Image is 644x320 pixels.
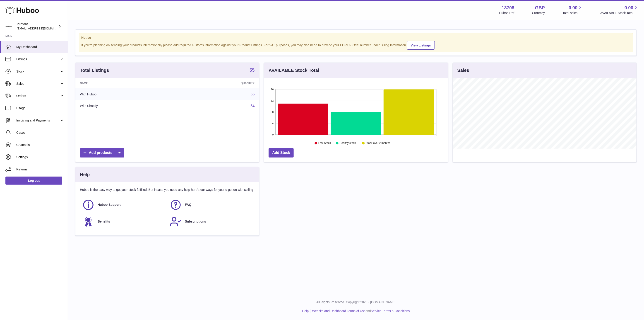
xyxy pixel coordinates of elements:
[75,78,174,88] th: Name
[272,122,274,125] text: 4
[318,142,331,145] text: Low Stock
[80,67,109,73] h3: Total Listings
[269,67,319,73] h3: AVAILABLE Stock Total
[251,104,255,108] a: 54
[272,111,274,113] text: 8
[16,143,64,147] span: Channels
[272,133,274,136] text: 0
[16,167,64,172] span: Returns
[562,5,583,15] a: 0.00 Total sales
[302,309,309,313] a: Help
[535,5,545,11] strong: GBP
[600,5,639,15] a: 0.00 AVAILABLE Stock Total
[457,67,469,73] h3: Sales
[407,41,435,50] a: View Listings
[185,219,206,224] span: Subscriptions
[625,5,633,11] span: 0.00
[170,199,252,211] a: FAQ
[569,5,578,11] span: 0.00
[16,57,60,61] span: Listings
[5,177,62,185] a: Log out
[271,88,274,91] text: 16
[16,45,64,49] span: My Dashboard
[80,148,124,158] a: Add products
[170,216,252,228] a: Subscriptions
[312,309,365,313] a: Website and Dashboard Terms of Use
[250,68,255,73] a: 55
[16,82,60,86] span: Sales
[98,203,121,207] span: Huboo Support
[82,199,165,211] a: Huboo Support
[81,36,631,40] strong: Notice
[532,11,545,15] div: Currency
[5,23,12,30] img: hello@puptons.com
[499,11,514,15] div: Huboo Ref
[17,27,67,30] span: [EMAIL_ADDRESS][DOMAIN_NAME]
[16,131,64,135] span: Cases
[16,155,64,159] span: Settings
[366,142,390,145] text: Stock over 2 months
[250,68,255,72] strong: 55
[16,94,60,98] span: Orders
[600,11,639,15] span: AVAILABLE Stock Total
[75,88,174,100] td: With Huboo
[562,11,583,15] span: Total sales
[81,40,631,50] div: If you're planning on sending your products internationally please add required customs informati...
[80,172,90,178] h3: Help
[340,142,356,145] text: Healthy stock
[502,5,514,11] strong: 13708
[98,219,110,224] span: Benefits
[371,309,410,313] a: Service Terms & Conditions
[80,188,255,192] p: Huboo is the easy way to get your stock fulfilled. But incase you need any help here's our ways f...
[310,309,410,313] li: and
[72,300,640,304] p: All Rights Reserved. Copyright 2025 - [DOMAIN_NAME]
[174,78,259,88] th: Quantity
[75,100,174,112] td: With Shopify
[16,118,60,123] span: Invoicing and Payments
[16,69,60,74] span: Stock
[185,203,192,207] span: FAQ
[271,99,274,102] text: 12
[269,148,294,158] a: Add Stock
[17,22,58,31] div: Puptons
[16,106,64,110] span: Usage
[251,92,255,96] a: 55
[82,216,165,228] a: Benefits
